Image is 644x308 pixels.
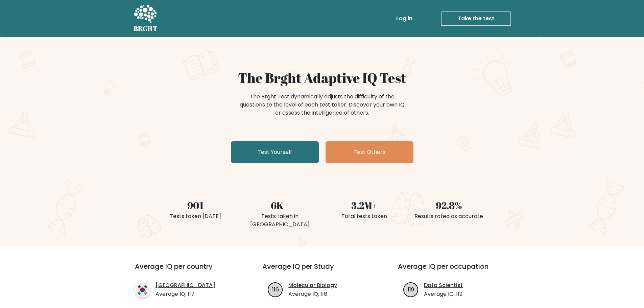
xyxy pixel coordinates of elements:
[157,198,234,212] div: 901
[288,281,337,289] a: Molecular Biology
[231,141,319,163] a: Test Yourself
[393,12,415,25] a: Log in
[157,70,487,86] h1: The Brght Adaptive IQ Test
[441,11,511,26] a: Take the test
[156,281,215,289] a: [GEOGRAPHIC_DATA]
[156,290,215,298] p: Average IQ: 117
[157,212,234,220] div: Tests taken [DATE]
[242,198,318,212] div: 6K+
[408,285,414,293] text: 119
[135,282,150,298] img: country
[326,212,403,220] div: Total tests taken
[134,3,158,34] a: BRGHT
[262,262,382,279] h3: Average IQ per Study
[288,290,337,298] p: Average IQ: 116
[424,281,463,289] a: Data Scientist
[135,262,238,279] h3: Average IQ per country
[272,285,279,293] text: 116
[411,212,487,220] div: Results rated as accurate
[238,93,407,117] div: The Brght Test dynamically adjusts the difficulty of the questions to the level of each test take...
[326,198,403,212] div: 3.2M+
[411,198,487,212] div: 92.8%
[424,290,463,298] p: Average IQ: 119
[134,25,158,33] h5: BRGHT
[326,141,413,163] a: Test Others
[398,262,517,279] h3: Average IQ per occupation
[242,212,318,229] div: Tests taken in [GEOGRAPHIC_DATA]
